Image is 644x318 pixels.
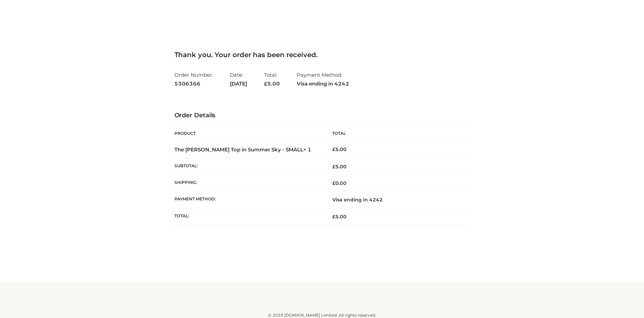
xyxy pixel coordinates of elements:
th: Total [322,126,470,141]
span: 5.00 [332,214,347,220]
th: Subtotal: [174,158,322,175]
li: Payment Method: [297,69,349,90]
strong: [DATE] [230,79,247,88]
strong: The [PERSON_NAME] Top in Summer Sky - SMALL [174,146,311,153]
strong: Visa ending in 4242 [297,79,349,88]
th: Shipping: [174,175,322,192]
td: Visa ending in 4242 [322,192,470,208]
bdi: 0.00 [332,180,347,186]
span: £ [332,180,335,186]
span: £ [332,164,335,170]
strong: 5306366 [174,79,213,88]
th: Product [174,126,322,141]
span: £ [332,146,335,152]
th: Total: [174,208,322,225]
span: 5.00 [264,80,280,87]
h3: Thank you. Your order has been received. [174,51,470,59]
li: Order Number: [174,69,213,90]
span: £ [264,80,267,87]
li: Date: [230,69,247,90]
th: Payment method: [174,192,322,208]
h3: Order Details [174,112,470,119]
bdi: 5.00 [332,146,347,152]
span: £ [332,214,335,220]
span: 5.00 [332,164,347,170]
li: Total: [264,69,280,90]
strong: × 1 [303,146,311,153]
